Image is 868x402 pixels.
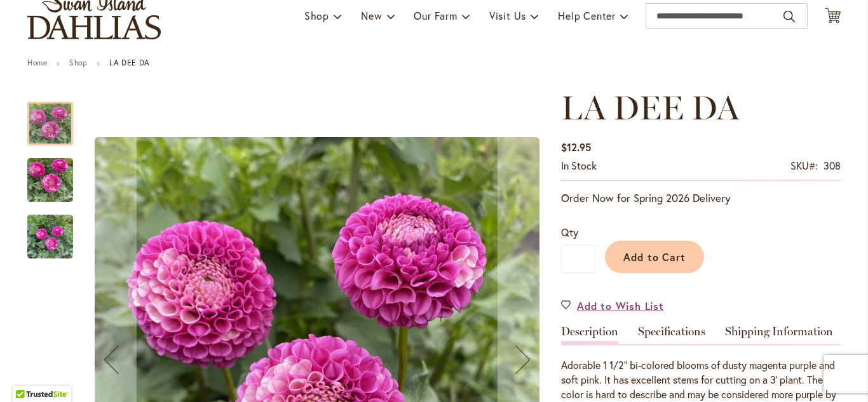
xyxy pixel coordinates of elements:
a: Shipping Information [725,326,833,344]
a: Description [561,326,618,344]
span: Qty [561,225,578,239]
button: Add to Cart [605,241,704,273]
span: Help Center [558,9,616,22]
span: $12.95 [561,140,591,154]
a: Specifications [638,326,705,344]
iframe: Launch Accessibility Center [10,357,45,392]
span: Add to Wish List [577,298,664,313]
div: La Dee Da [27,89,86,145]
span: Add to Cart [623,250,686,264]
span: Visit Us [489,9,526,22]
div: Availability [561,159,597,173]
div: LA DEE DA [27,202,73,258]
span: In stock [561,159,597,172]
p: Order Now for Spring 2026 Delivery [561,191,841,206]
span: LA DEE DA [561,88,739,128]
strong: SKU [790,159,818,172]
a: Shop [69,58,87,67]
img: LA DEE DA [27,206,73,267]
span: New [361,9,382,22]
span: Our Farm [414,9,457,22]
div: 308 [824,159,841,173]
div: LA DEE DA [27,145,86,202]
strong: LA DEE DA [109,58,149,67]
span: Shop [304,9,329,22]
img: LA DEE DA [27,150,73,211]
a: Add to Wish List [561,298,664,313]
a: Home [27,58,47,67]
